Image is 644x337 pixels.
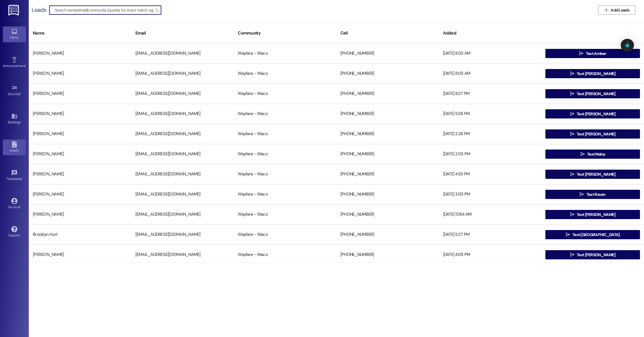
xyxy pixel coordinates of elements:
[131,189,234,200] div: [EMAIL_ADDRESS][DOMAIN_NAME]
[131,108,234,120] div: [EMAIL_ADDRESS][DOMAIN_NAME]
[570,212,574,217] i: 
[29,229,131,240] div: Brooklyn Hurt
[8,5,20,16] img: ResiDesk Logo
[234,48,336,59] div: Wayfare - Waco
[29,189,131,200] div: [PERSON_NAME]
[545,150,640,159] button: Text Maha
[336,128,439,140] div: [PHONE_NUMBER]
[26,63,26,67] span: •
[336,168,439,180] div: [PHONE_NUMBER]
[131,26,234,40] div: Email
[22,176,23,180] span: •
[234,128,336,140] div: Wayfare - Waco
[29,88,131,99] div: [PERSON_NAME]
[577,252,615,258] span: Text [PERSON_NAME]
[32,7,46,13] div: Leads
[131,128,234,140] div: [EMAIL_ADDRESS][DOMAIN_NAME]
[131,209,234,220] div: [EMAIL_ADDRESS][DOMAIN_NAME]
[131,88,234,99] div: [EMAIL_ADDRESS][DOMAIN_NAME]
[131,249,234,261] div: [EMAIL_ADDRESS][DOMAIN_NAME]
[570,132,574,136] i: 
[234,26,336,40] div: Community
[439,68,542,79] div: [DATE] 8:03 AM
[604,8,608,12] i: 
[570,252,574,257] i: 
[577,212,615,218] span: Text [PERSON_NAME]
[566,232,570,237] i: 
[577,71,615,77] span: Text [PERSON_NAME]
[131,48,234,59] div: [EMAIL_ADDRESS][DOMAIN_NAME]
[545,230,640,239] button: Text [GEOGRAPHIC_DATA]
[439,148,542,160] div: [DATE] 2:03 PM
[336,148,439,160] div: [PHONE_NUMBER]
[587,151,605,157] span: Text Maha
[570,172,574,177] i: 
[577,131,615,137] span: Text [PERSON_NAME]
[579,51,583,56] i: 
[439,209,542,220] div: [DATE] 10:54 AM
[131,229,234,240] div: [EMAIL_ADDRESS][DOMAIN_NAME]
[3,196,26,212] a: Account
[545,170,640,179] button: Text [PERSON_NAME]
[3,111,26,127] a: Buildings
[586,192,606,198] span: Text Raven
[234,108,336,120] div: Wayfare - Waco
[29,108,131,120] div: [PERSON_NAME]
[234,148,336,160] div: Wayfare - Waco
[439,48,542,59] div: [DATE] 8:03 AM
[580,192,584,197] i: 
[234,88,336,99] div: Wayfare - Waco
[3,26,26,42] a: Inbox
[570,112,574,116] i: 
[3,139,26,155] a: Leads
[29,128,131,140] div: [PERSON_NAME]
[29,249,131,261] div: [PERSON_NAME]
[577,111,615,117] span: Text [PERSON_NAME]
[234,249,336,261] div: Wayfare - Waco
[570,71,574,76] i: 
[577,91,615,97] span: Text [PERSON_NAME]
[29,68,131,79] div: [PERSON_NAME]
[336,229,439,240] div: [PHONE_NUMBER]
[234,189,336,200] div: Wayfare - Waco
[21,91,22,95] span: •
[234,229,336,240] div: Wayfare - Waco
[234,209,336,220] div: Wayfare - Waco
[336,189,439,200] div: [PHONE_NUMBER]
[439,128,542,140] div: [DATE] 2:28 PM
[439,88,542,99] div: [DATE] 8:27 PM
[29,48,131,59] div: [PERSON_NAME]
[572,232,620,238] span: Text [GEOGRAPHIC_DATA]
[131,68,234,79] div: [EMAIL_ADDRESS][DOMAIN_NAME]
[336,249,439,261] div: [PHONE_NUMBER]
[439,229,542,240] div: [DATE] 5:27 PM
[131,168,234,180] div: [EMAIL_ADDRESS][DOMAIN_NAME]
[336,48,439,59] div: [PHONE_NUMBER]
[439,249,542,261] div: [DATE] 4:03 PM
[336,68,439,79] div: [PHONE_NUMBER]
[545,49,640,58] button: Text Amber
[234,168,336,180] div: Wayfare - Waco
[439,108,542,120] div: [DATE] 5:28 PM
[545,69,640,78] button: Text [PERSON_NAME]
[336,108,439,120] div: [PHONE_NUMBER]
[577,171,615,177] span: Text [PERSON_NAME]
[3,83,26,99] a: Site Visit •
[570,91,574,96] i: 
[598,5,635,15] button: Add Leads
[3,168,26,183] a: Templates •
[545,250,640,259] button: Text [PERSON_NAME]
[29,148,131,160] div: [PERSON_NAME]
[131,148,234,160] div: [EMAIL_ADDRESS][DOMAIN_NAME]
[336,26,439,40] div: Cell
[336,88,439,99] div: [PHONE_NUMBER]
[439,26,542,40] div: Added
[545,129,640,139] button: Text [PERSON_NAME]
[3,224,26,240] a: Support
[439,189,542,200] div: [DATE] 3:03 PM
[545,109,640,118] button: Text [PERSON_NAME]
[55,6,161,14] input: Search name/email/community (quotes for exact match e.g. "John Smith")
[545,210,640,219] button: Text [PERSON_NAME]
[611,7,629,13] span: Add Leads
[234,68,336,79] div: Wayfare - Waco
